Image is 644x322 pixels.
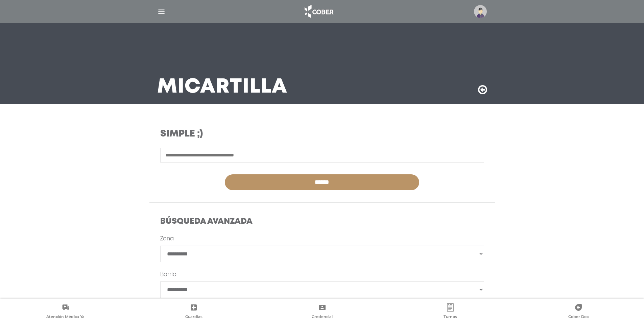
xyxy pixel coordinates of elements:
[160,128,365,140] h3: Simple ;)
[444,314,457,320] span: Turnos
[160,235,174,243] label: Zona
[129,303,258,321] a: Guardias
[474,5,487,18] img: profile-placeholder.svg
[301,3,336,20] img: logo_cober_home-white.png
[386,303,514,321] a: Turnos
[312,314,333,320] span: Credencial
[46,314,85,320] span: Atención Médica Ya
[185,314,202,320] span: Guardias
[515,303,643,321] a: Cober Doc
[157,78,287,96] h3: Mi Cartilla
[157,7,166,16] img: Cober_menu-lines-white.svg
[1,303,129,321] a: Atención Médica Ya
[160,271,176,279] label: Barrio
[568,314,589,320] span: Cober Doc
[258,303,386,321] a: Credencial
[160,217,484,227] h4: Búsqueda Avanzada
